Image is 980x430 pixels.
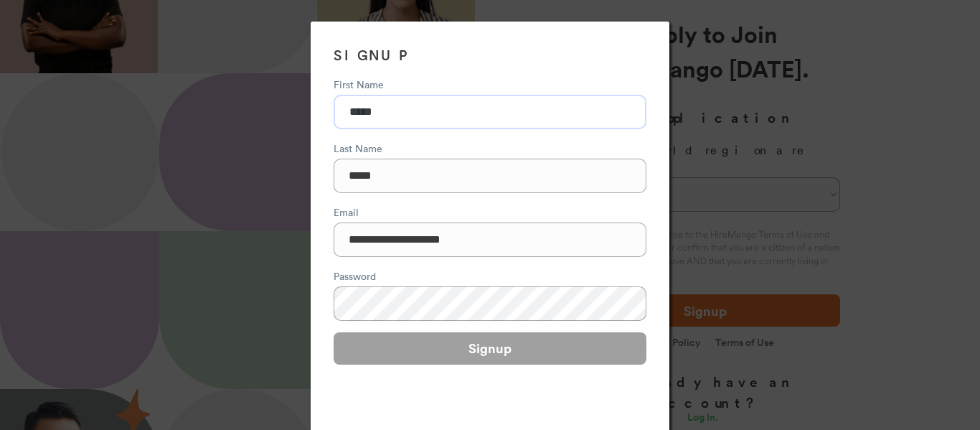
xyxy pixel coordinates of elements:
div: Password [334,268,646,284]
div: Email [334,205,646,220]
button: Signup [334,332,646,365]
div: First Name [334,77,646,92]
h3: SIGNUP [334,45,646,65]
div: Last Name [334,141,646,156]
